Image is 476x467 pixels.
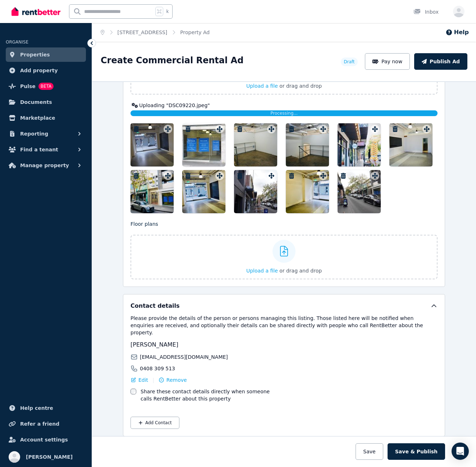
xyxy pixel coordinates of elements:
button: Upload a file or drag and drop [246,267,322,274]
span: Marketplace [20,114,55,122]
span: Documents [20,98,52,106]
button: Save [356,443,383,460]
a: PulseBETA [6,79,86,93]
img: RentBetter [12,6,60,17]
button: Find a tenant [6,142,86,157]
a: Account settings [6,432,86,447]
button: Pay now [365,53,410,70]
span: Reporting [20,129,48,138]
button: Manage property [6,158,86,173]
button: Upload a file or drag and drop [246,82,322,90]
span: Upload a file [246,83,278,89]
span: k [166,9,169,14]
span: Manage property [20,161,69,170]
span: Draft [344,59,354,65]
a: Marketplace [6,111,86,125]
a: Property Ad [180,29,210,35]
span: Upload a file [246,268,278,274]
button: Add Contact [131,417,179,429]
label: Share these contact details directly when someone calls RentBetter about this property [141,388,282,402]
span: 0408 309 513 [140,365,175,372]
div: Uploading " DSC09220.jpeg " [131,102,438,109]
span: Properties [20,50,50,59]
span: Edit [138,376,148,384]
p: Floor plans [131,220,438,228]
span: BETA [38,83,54,90]
span: or drag and drop [279,268,322,274]
a: [STREET_ADDRESS] [118,29,168,35]
span: Account settings [20,435,68,444]
span: Pulse [20,82,36,91]
span: [EMAIL_ADDRESS][DOMAIN_NAME] [140,353,228,361]
button: Edit [131,376,148,384]
div: Open Intercom Messenger [452,443,469,460]
button: Help [445,28,469,37]
span: [PERSON_NAME] [131,341,178,348]
button: Reporting [6,127,86,141]
span: [PERSON_NAME] [26,453,73,461]
span: Add property [20,66,58,75]
div: Inbox [413,8,439,15]
span: ORGANISE [6,40,28,45]
h1: Create Commercial Rental Ad [101,55,243,66]
a: Properties [6,47,86,62]
span: Processing... [270,111,298,116]
a: Help centre [6,401,86,415]
button: Remove [159,376,187,384]
nav: Breadcrumb [92,23,218,42]
button: Save & Publish [388,443,445,460]
span: Help centre [20,404,53,412]
span: Remove [166,376,187,384]
a: Refer a friend [6,417,86,431]
p: Please provide the details of the person or persons managing this listing. Those listed here will... [131,315,438,336]
span: Refer a friend [20,420,59,428]
button: Publish Ad [414,53,467,70]
span: | [152,376,154,384]
span: Find a tenant [20,145,58,154]
span: or drag and drop [279,83,322,89]
a: Add property [6,63,86,78]
a: Documents [6,95,86,109]
h5: Contact details [131,302,180,310]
